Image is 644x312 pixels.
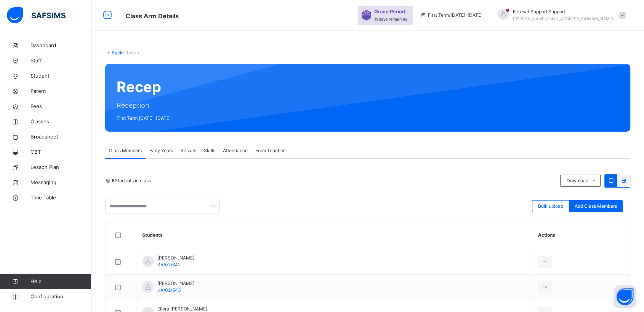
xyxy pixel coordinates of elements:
[112,50,123,56] a: Back
[126,12,179,20] span: Class Arm Details
[157,280,194,287] span: [PERSON_NAME]
[223,147,248,154] span: Attendance
[30,118,91,126] span: Classes
[7,7,66,23] img: safsims
[30,133,91,141] span: Broadsheet
[157,255,194,261] span: [PERSON_NAME]
[30,42,91,49] span: Dashboard
[532,221,630,249] th: Actions
[538,203,563,210] span: Bulk upload
[374,17,407,21] span: 19 days remaining
[30,164,91,171] span: Lesson Plan
[136,221,532,249] th: Students
[614,285,636,308] button: Open asap
[575,203,617,210] span: Add Class Members
[112,178,115,183] b: 5
[181,147,196,154] span: Results
[30,103,91,110] span: Fees
[566,177,588,184] span: Download
[30,293,91,301] span: Configuration
[30,179,91,186] span: Messaging
[30,88,91,95] span: Parent
[204,147,215,154] span: Skills
[255,147,285,154] span: Form Teacher
[157,287,181,293] span: KA/02/543
[374,8,405,15] span: Grace Period
[490,8,630,22] div: Flexisaf Support Support
[513,8,613,15] span: Flexisaf Support Support
[30,148,91,156] span: CBT
[157,262,181,267] span: KA/02/642
[30,72,91,80] span: Student
[123,50,141,56] span: / Recep .
[30,194,91,202] span: Time Table
[513,16,613,21] span: [PERSON_NAME][EMAIL_ADDRESS][DOMAIN_NAME]
[149,147,173,154] span: Early Years
[30,278,91,285] span: Help
[112,177,151,184] span: Students in class
[30,57,91,65] span: Staff
[420,12,482,19] span: session/term information
[362,10,371,21] img: sticker-purple.71386a28dfed39d6af7621340158ba97.svg
[109,147,142,154] span: Class Members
